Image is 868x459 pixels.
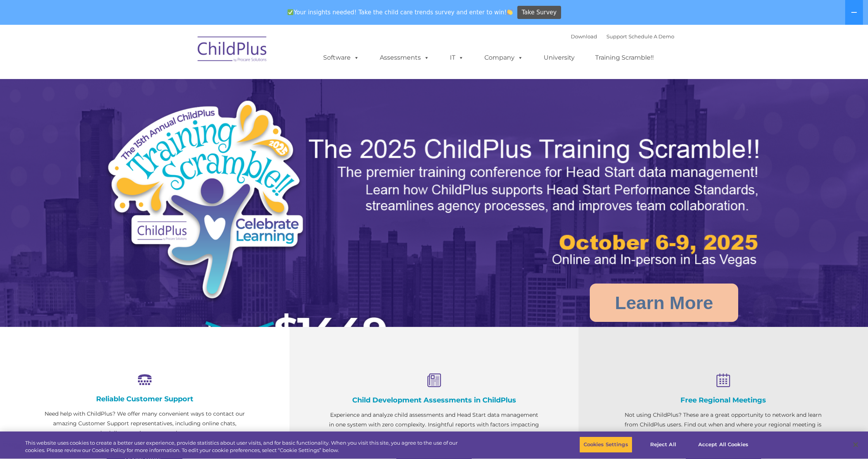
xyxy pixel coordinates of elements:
[288,9,293,15] img: ✅
[442,50,472,65] a: IT
[571,33,597,40] a: Download
[617,396,829,404] h4: Free Regional Meetings
[590,284,738,322] a: Learn More
[477,50,531,65] a: Company
[579,437,632,453] button: Cookies Settings
[536,50,582,65] a: University
[522,6,556,19] span: Take Survey
[108,83,141,89] span: Phone number
[284,5,516,20] span: Your insights needed! Take the child care trends survey and enter to win!
[372,50,437,65] a: Assessments
[571,33,674,40] font: |
[39,409,251,438] p: Need help with ChildPlus? We offer many convenient ways to contact our amazing Customer Support r...
[25,439,477,454] div: This website uses cookies to create a better user experience, provide statistics about user visit...
[847,436,864,453] button: Close
[194,31,271,70] img: ChildPlus by Procare Solutions
[694,437,753,453] button: Accept All Cookies
[39,395,251,403] h4: Reliable Customer Support
[587,50,661,65] a: Training Scramble!!
[517,6,561,19] a: Take Survey
[328,396,540,404] h4: Child Development Assessments in ChildPlus
[639,437,687,453] button: Reject All
[617,410,829,439] p: Not using ChildPlus? These are a great opportunity to network and learn from ChildPlus users. Fin...
[629,33,674,40] a: Schedule A Demo
[315,50,367,65] a: Software
[606,33,627,40] a: Support
[328,410,540,439] p: Experience and analyze child assessments and Head Start data management in one system with zero c...
[108,51,131,57] span: Last name
[507,9,513,15] img: 👏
